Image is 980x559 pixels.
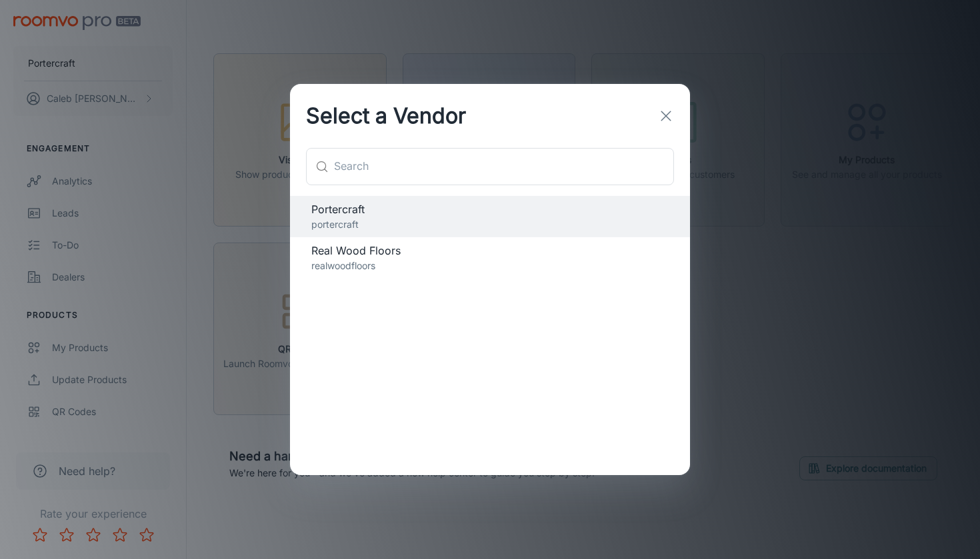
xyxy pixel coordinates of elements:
div: Real Wood Floorsrealwoodfloors [290,237,690,279]
p: realwoodfloors [311,259,669,273]
h2: Select a Vendor [290,84,482,148]
span: Portercraft [311,201,669,217]
div: Portercraftportercraft [290,196,690,237]
span: Real Wood Floors [311,243,669,259]
p: portercraft [311,217,669,232]
input: Search [334,148,674,185]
